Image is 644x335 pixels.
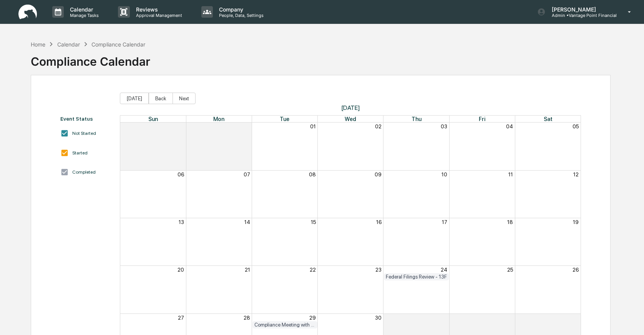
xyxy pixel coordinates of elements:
[442,219,447,225] button: 17
[178,315,184,321] button: 27
[213,116,224,122] span: Mon
[120,104,581,111] span: [DATE]
[280,116,289,122] span: Tue
[311,219,316,225] button: 15
[173,93,196,104] button: Next
[442,171,447,177] button: 10
[91,41,145,48] div: Compliance Calendar
[412,116,422,122] span: Thu
[60,116,113,122] div: Event Status
[544,116,553,122] span: Sat
[310,267,316,273] button: 22
[254,322,315,328] div: Compliance Meeting with Management
[441,267,447,273] button: 24
[57,41,80,48] div: Calendar
[244,315,250,321] button: 28
[148,116,158,122] span: Sun
[507,219,513,225] button: 18
[245,123,250,129] button: 31
[573,123,579,129] button: 05
[546,6,617,13] p: [PERSON_NAME]
[573,171,579,177] button: 12
[376,219,382,225] button: 16
[179,219,184,225] button: 13
[345,116,356,122] span: Wed
[506,315,513,321] button: 02
[178,267,184,273] button: 20
[441,123,447,129] button: 03
[479,116,485,122] span: Fri
[178,123,184,129] button: 30
[375,315,382,321] button: 30
[619,310,640,330] iframe: Open customer support
[31,48,150,68] div: Compliance Calendar
[64,6,103,13] p: Calendar
[507,267,513,273] button: 25
[573,219,579,225] button: 19
[213,13,267,18] p: People, Data, Settings
[149,93,173,104] button: Back
[130,13,186,18] p: Approval Management
[130,6,186,13] p: Reviews
[31,41,45,48] div: Home
[244,171,250,177] button: 07
[72,150,88,156] div: Started
[546,13,617,18] p: Admin • Vantage Point Financial
[508,171,513,177] button: 11
[310,123,316,129] button: 01
[120,93,149,104] button: [DATE]
[506,123,513,129] button: 04
[178,171,184,177] button: 06
[375,267,382,273] button: 23
[64,13,103,18] p: Manage Tasks
[573,267,579,273] button: 26
[386,274,447,280] div: Federal Filings Review - 13F
[213,6,267,13] p: Company
[309,315,316,321] button: 29
[18,5,37,20] img: logo
[375,123,382,129] button: 02
[375,171,382,177] button: 09
[245,267,250,273] button: 21
[244,219,250,225] button: 14
[309,171,316,177] button: 08
[72,169,96,175] div: Completed
[442,315,447,321] button: 01
[572,315,579,321] button: 03
[72,131,96,136] div: Not Started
